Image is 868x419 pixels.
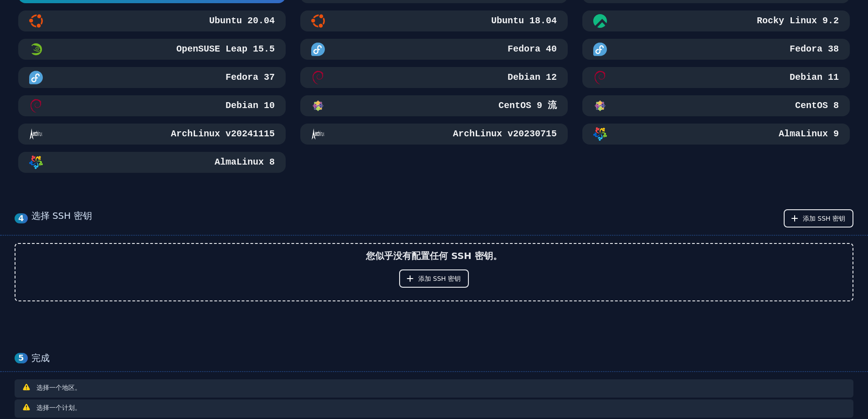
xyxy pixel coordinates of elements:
[300,10,568,31] button: Ubuntu 18.04Ubuntu 18.04
[176,44,275,54] font: OpenSUSE Leap 15.5
[226,100,275,111] font: Debian 10
[803,215,845,222] font: 添加 SSH 密钥
[18,213,24,223] font: 4
[29,71,43,84] img: Fedora 37
[29,42,43,56] img: OpenSUSE Leap 15.5 极简版
[171,129,275,139] font: ArchLinux v20241115
[18,124,286,145] button: ArchLinux v20241115ArchLinux v20241115
[418,275,461,282] font: 添加 SSH 密钥
[779,129,839,139] font: AlmaLinux 9
[399,269,469,288] button: 添加 SSH 密钥
[593,127,607,141] img: AlmaLinux 9
[498,100,557,111] font: CentOS 9 流
[215,157,275,167] font: AlmaLinux 8
[311,42,325,56] img: Fedora 40
[36,404,81,411] font: 选择一个计划。
[29,127,43,141] img: ArchLinux v20241115
[582,10,850,31] button: Rocky Linux 9.2Rocky Linux 9.2
[593,71,607,84] img: Debian 11
[508,44,557,54] font: Fedora 40
[311,14,325,28] img: Ubuntu 18.04
[29,155,43,169] img: AlmaLinux 8
[593,99,607,113] img: CentOS 8
[18,67,286,88] button: Fedora 37Fedora 37
[790,72,839,83] font: Debian 11
[311,127,325,141] img: ArchLinux v20230715
[582,67,850,88] button: Debian 11Debian 11
[18,353,24,362] font: 5
[18,10,286,31] button: Ubuntu 20.04Ubuntu 20.04
[36,384,81,391] font: 选择一个地区。
[508,72,557,83] font: Debian 12
[795,100,839,111] font: CentOS 8
[300,39,568,60] button: Fedora 40Fedora 40
[582,39,850,60] button: Fedora 38Fedora 38
[209,16,275,26] font: Ubuntu 20.04
[491,16,557,26] font: Ubuntu 18.04
[18,152,286,173] button: AlmaLinux 8AlmaLinux 8
[311,71,325,84] img: Debian 12
[593,42,607,56] img: Fedora 38
[300,124,568,145] button: ArchLinux v20230715ArchLinux v20230715
[757,16,839,26] font: Rocky Linux 9.2
[226,72,275,83] font: Fedora 37
[593,14,607,28] img: Rocky Linux 9.2
[29,14,43,28] img: Ubuntu 20.04
[31,210,92,221] font: 选择 SSH 密钥
[18,95,286,116] button: Debian 10Debian 10
[366,250,502,261] font: 您似乎没有配置任何 SSH 密钥。
[18,39,286,60] button: OpenSUSE Leap 15.5 极简版OpenSUSE Leap 15.5
[31,352,50,363] font: 完成
[29,99,43,113] img: Debian 10
[300,95,568,116] button: CentOS 9 流CentOS 9 流
[582,124,850,145] button: AlmaLinux 9AlmaLinux 9
[784,209,853,228] button: 添加 SSH 密钥
[300,67,568,88] button: Debian 12Debian 12
[582,95,850,116] button: CentOS 8CentOS 8
[311,99,325,113] img: CentOS 9 流
[790,44,839,54] font: Fedora 38
[453,129,557,139] font: ArchLinux v20230715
